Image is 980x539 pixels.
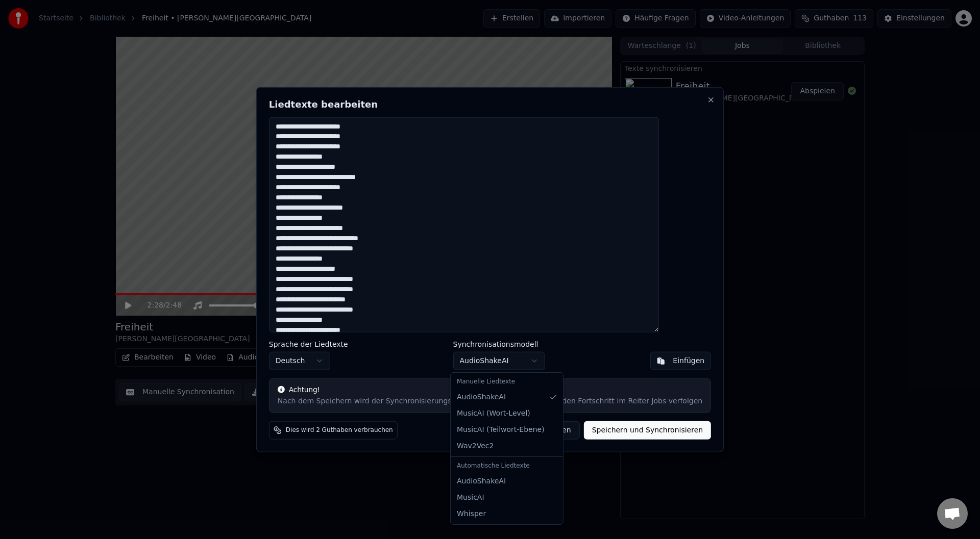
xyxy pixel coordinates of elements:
span: Wav2Vec2 [457,441,494,451]
div: Manuelle Liedtexte [453,375,561,389]
span: MusicAI [457,493,484,503]
span: AudioShakeAI [457,392,506,402]
span: MusicAI ( Teilwort-Ebene ) [457,425,545,435]
span: AudioShakeAI [457,476,506,486]
span: MusicAI ( Wort-Level ) [457,408,530,419]
div: Automatische Liedtexte [453,459,561,473]
span: Whisper [457,509,486,519]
